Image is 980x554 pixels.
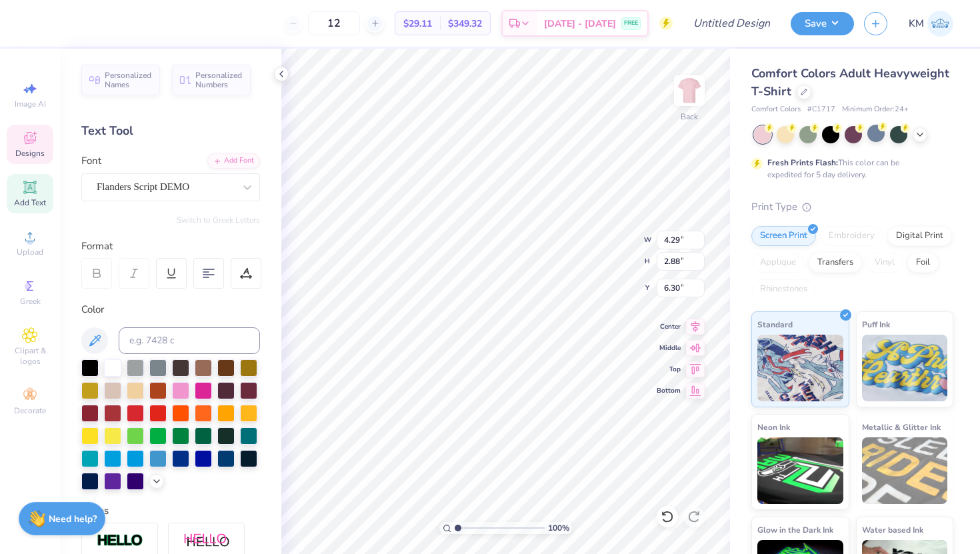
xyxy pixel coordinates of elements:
[751,279,816,299] div: Rhinestones
[81,239,261,254] div: Format
[751,65,949,99] span: Comfort Colors Adult Heavyweight T-Shirt
[909,16,924,31] span: KM
[909,11,953,37] a: KM
[751,253,805,273] div: Applique
[97,533,143,549] img: Stroke
[308,11,360,35] input: – –
[751,104,801,115] span: Comfort Colors
[657,343,681,353] span: Middle
[81,503,260,519] div: Styles
[767,157,838,168] strong: Fresh Prints Flash:
[7,345,53,367] span: Clipart & logos
[119,327,260,354] input: e.g. 7428 c
[862,317,890,331] span: Puff Ink
[866,253,903,273] div: Vinyl
[862,420,941,434] span: Metallic & Glitter Ink
[657,322,681,331] span: Center
[177,215,260,225] button: Switch to Greek Letters
[207,153,260,169] div: Add Font
[657,386,681,395] span: Bottom
[767,157,931,181] div: This color can be expedited for 5 day delivery.
[195,71,243,89] span: Personalized Numbers
[791,12,854,35] button: Save
[683,10,781,37] input: Untitled Design
[448,17,482,31] span: $349.32
[820,226,883,246] div: Embroidery
[842,104,909,115] span: Minimum Order: 24 +
[681,111,698,123] div: Back
[81,122,260,140] div: Text Tool
[17,247,43,257] span: Upload
[624,19,638,28] span: FREE
[105,71,152,89] span: Personalized Names
[548,522,569,534] span: 100 %
[15,99,46,109] span: Image AI
[862,437,948,504] img: Metallic & Glitter Ink
[757,420,790,434] span: Neon Ink
[183,533,230,549] img: Shadow
[757,523,833,537] span: Glow in the Dark Ink
[757,335,843,401] img: Standard
[757,317,793,331] span: Standard
[14,405,46,416] span: Decorate
[657,365,681,374] span: Top
[544,17,616,31] span: [DATE] - [DATE]
[81,302,260,317] div: Color
[751,226,816,246] div: Screen Print
[809,253,862,273] div: Transfers
[757,437,843,504] img: Neon Ink
[862,335,948,401] img: Puff Ink
[676,77,703,104] img: Back
[20,296,41,307] span: Greek
[15,148,45,159] span: Designs
[887,226,952,246] div: Digital Print
[862,523,923,537] span: Water based Ink
[49,513,97,525] strong: Need help?
[751,199,953,215] div: Print Type
[907,253,939,273] div: Foil
[14,197,46,208] span: Add Text
[807,104,835,115] span: # C1717
[81,153,101,169] label: Font
[927,11,953,37] img: Kylia Mease
[403,17,432,31] span: $29.11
